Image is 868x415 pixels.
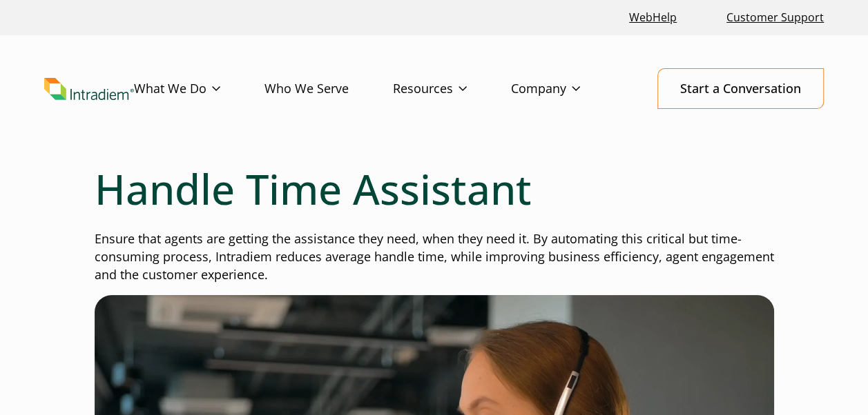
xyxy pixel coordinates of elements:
a: Start a Conversation [657,68,824,109]
a: Customer Support [721,3,829,32]
a: Who We Serve [264,69,393,109]
a: Company [511,69,624,109]
img: Intradiem [44,78,134,100]
p: Ensure that agents are getting the assistance they need, when they need it. By automating this cr... [95,230,774,284]
h1: Handle Time Assistant [95,164,774,214]
a: Resources [393,69,511,109]
a: What We Do [134,69,264,109]
a: Link opens in a new window [624,3,682,32]
a: Link to homepage of Intradiem [44,78,134,100]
